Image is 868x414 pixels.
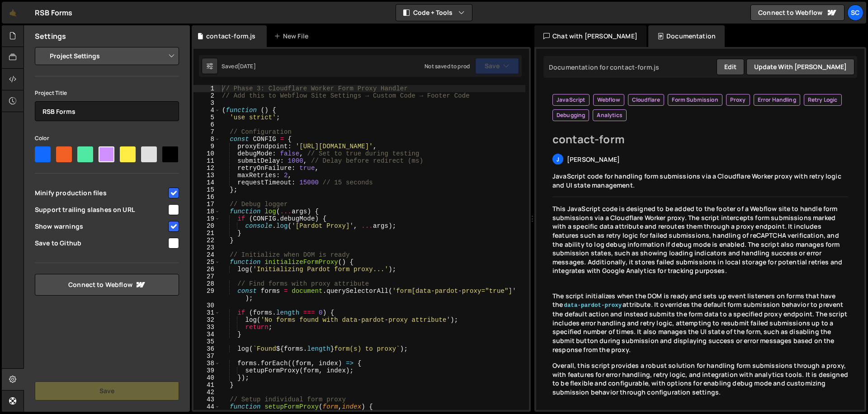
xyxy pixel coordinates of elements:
div: 13 [193,172,220,179]
span: Minify production files [35,188,167,198]
div: 34 [193,331,220,338]
span: JavaScript [557,96,585,103]
div: 23 [193,244,220,251]
button: Update with [PERSON_NAME] [746,59,854,75]
div: contact-form.js [206,32,255,41]
button: Code + Tools [396,5,472,21]
div: 2 [193,92,220,99]
button: Save [35,381,179,400]
div: Documentation for contact-form.js [546,63,659,71]
a: Connect to Webflow [35,274,179,296]
div: 24 [193,251,220,259]
div: 36 [193,345,220,353]
h2: contact-form [552,132,848,146]
span: Support trailing slashes on URL [35,205,167,214]
div: Saved [222,62,256,70]
div: 32 [193,316,220,324]
span: J [557,155,559,163]
label: Project Title [35,89,67,98]
div: 20 [193,222,220,230]
div: 14 [193,179,220,186]
a: 🤙 [2,2,24,24]
div: 7 [193,128,220,136]
div: 8 [193,136,220,143]
div: RSB Forms [35,7,72,18]
input: Project name [35,101,179,121]
span: Webflow [597,96,620,103]
div: Chat with [PERSON_NAME] [534,25,646,47]
span: [PERSON_NAME] [567,155,620,164]
div: 27 [193,273,220,280]
span: Error Handling [758,96,796,103]
span: Show warnings [35,222,167,231]
div: 25 [193,259,220,266]
div: 33 [193,324,220,331]
div: 22 [193,237,220,244]
div: 31 [193,309,220,316]
code: data-pardot-proxy [563,302,623,309]
div: Not saved to prod [425,62,470,70]
div: 5 [193,114,220,121]
h2: Settings [35,31,66,41]
span: Analytics [597,112,622,119]
div: 10 [193,150,220,157]
div: 40 [193,374,220,381]
div: Documentation [648,25,725,47]
div: 21 [193,230,220,237]
a: Sc [847,5,863,21]
div: 1 [193,85,220,92]
span: Save to Github [35,239,167,248]
div: 18 [193,208,220,215]
div: 44 [193,403,220,410]
div: 15 [193,186,220,193]
div: 19 [193,215,220,222]
label: Color [35,134,49,143]
a: Connect to Webflow [750,5,844,21]
div: 6 [193,121,220,128]
div: 26 [193,266,220,273]
span: Cloudflare [632,96,660,103]
div: [DATE] [238,62,256,70]
div: 42 [193,389,220,396]
div: New File [274,32,312,41]
div: 38 [193,360,220,367]
button: Save [475,58,519,74]
div: 4 [193,107,220,114]
div: 30 [193,302,220,309]
p: The script initializes when the DOM is ready and sets up event listeners on forms that have the a... [552,292,848,354]
button: Edit [717,59,744,75]
div: 17 [193,201,220,208]
span: Retry Logic [808,96,838,103]
p: Overall, this script provides a robust solution for handling form submissions through a proxy, wi... [552,361,848,396]
div: 28 [193,280,220,287]
div: 11 [193,157,220,165]
p: This JavaScript code is designed to be added to the footer of a Webflow site to handle form submi... [552,204,848,275]
div: 12 [193,165,220,172]
div: 35 [193,338,220,345]
div: 43 [193,396,220,403]
span: Form Submission [672,96,718,103]
div: 9 [193,143,220,150]
div: 29 [193,287,220,302]
div: 16 [193,193,220,201]
span: JavaScript code for handling form submissions via a Cloudflare Worker proxy with retry logic and ... [552,172,841,189]
div: 3 [193,99,220,107]
div: 41 [193,381,220,389]
span: Proxy [730,96,746,103]
div: 39 [193,367,220,374]
span: Debugging [557,112,585,119]
div: 37 [193,353,220,360]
